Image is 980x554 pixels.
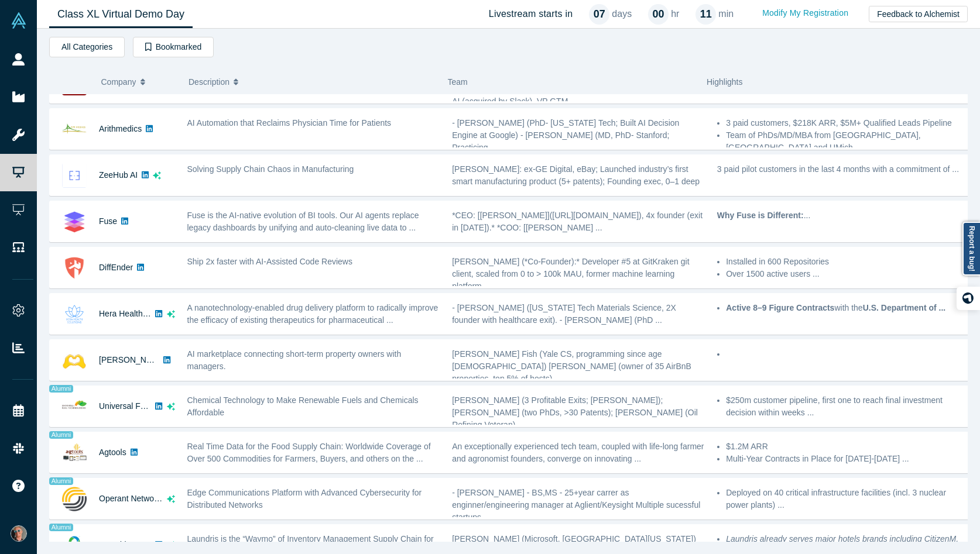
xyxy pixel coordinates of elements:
[726,487,969,511] li: Deployed on 40 critical infrastructure facilities (incl. 3 nuclear power plants) ...
[62,117,87,142] img: Arithmedics's Logo
[452,349,691,383] span: [PERSON_NAME] Fish (Yale CS, programming since age [DEMOGRAPHIC_DATA]) [PERSON_NAME] (owner of 35...
[187,488,422,510] span: Edge Communications Platform with Advanced Cybersecurity for Distributed Networks
[62,487,87,511] img: Operant Networks's Logo
[99,401,201,411] a: Universal Fuel Technologies
[707,77,742,87] span: Highlights
[167,310,175,318] svg: dsa ai sparkles
[101,70,177,94] button: Company
[726,268,969,280] li: Over 1500 active users ...
[49,477,73,485] span: Alumni
[62,394,87,419] img: Universal Fuel Technologies's Logo
[62,163,87,188] img: ZeeHub AI's Logo
[187,211,419,232] span: Fuse is the AI-native evolution of BI tools. Our AI agents replace legacy dashboards by unifying ...
[589,4,609,25] div: 07
[62,302,87,326] img: Hera Health Solutions's Logo
[717,163,970,176] p: 3 paid pilot customers in the last 4 months with a commitment of ...
[101,70,136,94] span: Company
[99,448,126,457] a: Agtools
[187,164,354,174] span: Solving Supply Chain Chaos in Manufacturing
[187,442,431,463] span: Real Time Data for the Food Supply Chain: Worldwide Coverage of Over 500 Commodities for Farmers,...
[452,164,700,198] span: [PERSON_NAME]: ex‑GE Digital, eBay; Launched industry’s first smart manufacturing product (5+ pat...
[62,441,87,465] img: Agtools's Logo
[726,117,969,129] li: 3 paid customers, $218K ARR, $5M+ Qualified Leads Pipeline
[187,395,419,417] span: Chemical Technology to Make Renewable Fuels and Chemicals Affordable
[452,303,676,325] span: - [PERSON_NAME] ([US_STATE] Tech Materials Science, 2X founder with healthcare exit). - [PERSON_N...
[726,303,834,312] strong: Active 8–9 Figure Contracts
[718,7,734,21] p: min
[750,3,861,23] a: Modify My Registration
[452,257,689,291] span: [PERSON_NAME] (*Co-Founder):* Developer #5 at GitKraken git client, scaled from 0 to > 100k MAU, ...
[49,37,125,57] button: All Categories
[62,348,87,373] img: Besty AI's Logo
[153,171,161,180] svg: dsa ai sparkles
[726,129,969,154] li: Team of PhDs/MD/MBA from [GEOGRAPHIC_DATA], [GEOGRAPHIC_DATA] and UMich. ...
[695,4,716,25] div: 11
[99,540,265,549] a: Laundris Autonomous Inventory Management
[99,216,117,226] a: Fuse
[62,209,87,234] img: Fuse's Logo
[187,349,402,371] span: AI marketplace connecting short-term property owners with managers.
[187,303,438,325] span: A nanotechnology-enabled drug delivery platform to radically improve the efficacy of existing the...
[99,309,179,318] a: Hera Health Solutions
[167,541,175,549] svg: dsa ai sparkles
[612,7,632,21] p: days
[962,222,980,276] a: Report a bug!
[167,495,175,503] svg: dsa ai sparkles
[452,118,679,152] span: - [PERSON_NAME] (PhD- [US_STATE] Tech; Built AI Decision Engine at Google) - [PERSON_NAME] (MD, P...
[726,394,969,419] li: $250m customer pipeline, first one to reach final investment decision within weeks ...
[452,442,704,463] span: An exceptionally experienced tech team, coupled with life-long farmer and agronomist founders, co...
[187,257,352,266] span: Ship 2x faster with AI-Assisted Code Reviews
[189,70,229,94] span: Description
[726,256,969,268] li: Installed in 600 Repositories
[726,441,969,453] li: $1.2M ARR
[726,453,969,465] li: Multi-Year Contracts in Place for [DATE]-[DATE] ...
[133,37,214,57] button: Bookmarked
[167,402,175,411] svg: dsa ai sparkles
[448,77,468,87] span: Team
[49,385,73,393] span: Alumni
[99,355,176,364] a: [PERSON_NAME] AI
[869,6,968,22] button: Feedback to Alchemist
[452,534,696,543] span: [PERSON_NAME] (Microsoft, [GEOGRAPHIC_DATA][US_STATE])
[49,1,193,28] a: Class XL Virtual Demo Day
[452,488,700,522] span: - [PERSON_NAME] - BS,MS - 25+year carrer as enginner/engineering manager at Aglient/Keysight Mult...
[189,70,436,94] button: Description
[717,211,804,220] strong: Why Fuse is Different:
[11,12,27,29] img: Alchemist Vault Logo
[726,302,969,314] li: with the
[62,256,87,280] img: DiffEnder's Logo
[717,209,970,222] p: ...
[489,8,573,19] h4: Livestream starts in
[452,211,703,232] span: *CEO: [[PERSON_NAME]]([URL][DOMAIN_NAME]), 4x founder (exit in [DATE]).* *COO: [[PERSON_NAME] ...
[99,170,138,180] a: ZeeHub AI
[648,4,669,25] div: 00
[11,525,27,542] img: Laurent Rains's Account
[49,524,73,531] span: Alumni
[99,263,133,272] a: DiffEnder
[49,431,73,439] span: Alumni
[187,118,392,128] span: AI Automation that Reclaims Physician Time for Patients
[99,124,142,133] a: Arithmedics
[671,7,679,21] p: hr
[99,494,165,503] a: Operant Networks
[863,303,946,312] strong: U.S. Department of ...
[452,395,698,429] span: [PERSON_NAME] (3 Profitable Exits; [PERSON_NAME]); [PERSON_NAME] (two PhDs, >30 Patents); [PERSON...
